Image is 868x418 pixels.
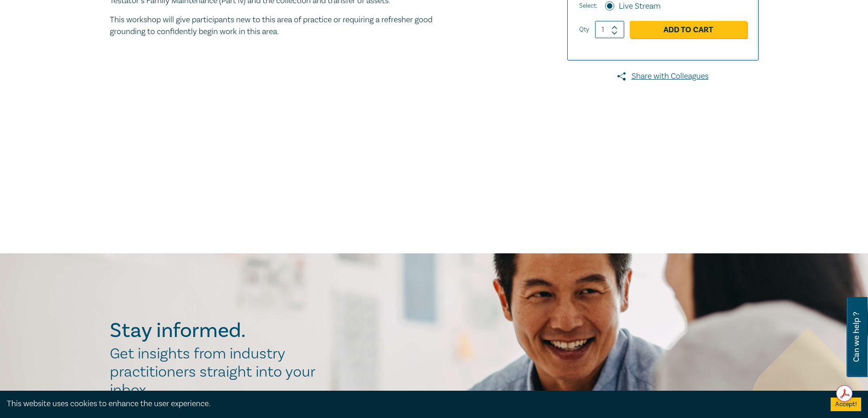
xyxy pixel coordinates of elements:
[852,302,861,372] span: Can we help ?
[110,345,325,399] h2: Get insights from industry practitioners straight into your inbox.
[110,14,456,38] p: This workshop will give participants new to this area of practice or requiring a refresher good g...
[7,398,817,410] div: This website uses cookies to enhance the user experience.
[831,398,861,411] button: Accept cookies
[567,71,759,82] a: Share with Colleagues
[579,1,597,11] span: Select:
[619,0,661,12] label: Live Stream
[579,25,589,35] label: Qty
[110,319,325,342] h2: Stay informed.
[595,21,624,38] input: 1
[630,21,747,38] a: Add to Cart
